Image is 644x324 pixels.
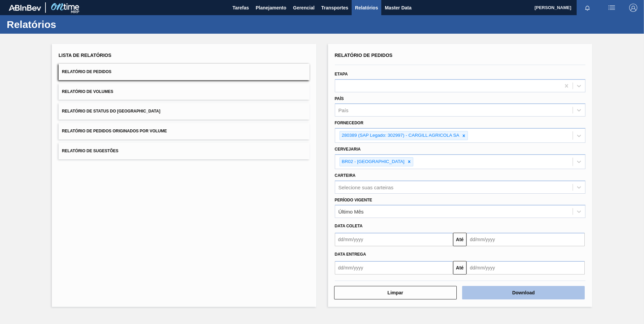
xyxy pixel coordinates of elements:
[59,84,310,100] button: Relatório de Volumes
[335,96,344,101] label: País
[355,4,378,12] span: Relatórios
[59,53,111,58] span: Lista de Relatórios
[62,89,113,94] span: Relatório de Volumes
[232,4,249,12] span: Tarefas
[62,149,119,153] span: Relatório de Sugestões
[256,4,286,12] span: Planejamento
[335,198,372,202] label: Período Vigente
[335,121,363,125] label: Fornecedor
[59,103,310,120] button: Relatório de Status do [GEOGRAPHIC_DATA]
[339,184,393,190] div: Selecione suas carteiras
[334,286,457,299] button: Limpar
[339,107,349,113] div: País
[453,233,466,246] button: Até
[335,53,393,58] span: Relatório de Pedidos
[629,4,637,12] img: Logout
[321,4,348,12] span: Transportes
[335,261,453,274] input: dd/mm/yyyy
[335,252,366,257] span: Data entrega
[339,209,364,215] div: Último Mês
[453,261,466,274] button: Até
[59,123,310,139] button: Relatório de Pedidos Originados por Volume
[7,21,126,28] h1: Relatórios
[466,233,585,246] input: dd/mm/yyyy
[466,261,585,274] input: dd/mm/yyyy
[62,69,111,74] span: Relatório de Pedidos
[462,286,585,299] button: Download
[59,64,310,80] button: Relatório de Pedidos
[335,173,356,178] label: Carteira
[9,5,41,11] img: TNhmsLtSVTkK8tSr43FrP2fwEKptu5GPRR3wAAAABJRU5ErkJggg==
[335,147,361,152] label: Cervejaria
[59,143,310,159] button: Relatório de Sugestões
[335,72,348,76] label: Etapa
[577,3,598,12] button: Notificações
[340,131,460,140] div: 280389 (SAP Legado: 302997) - CARGILL AGRICOLA SA
[385,4,411,12] span: Master Data
[608,4,616,12] img: userActions
[293,4,315,12] span: Gerencial
[62,109,160,114] span: Relatório de Status do [GEOGRAPHIC_DATA]
[335,233,453,246] input: dd/mm/yyyy
[62,129,167,133] span: Relatório de Pedidos Originados por Volume
[335,224,363,228] span: Data coleta
[340,158,406,166] div: BR02 - [GEOGRAPHIC_DATA]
